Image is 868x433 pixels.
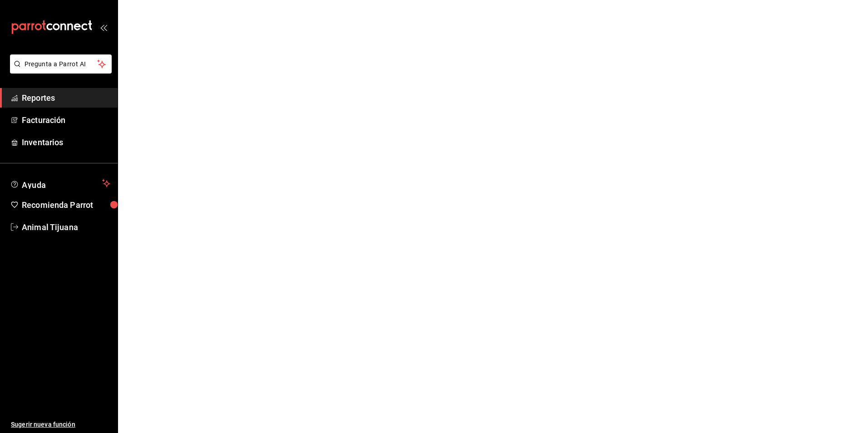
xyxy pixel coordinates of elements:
[22,92,110,104] span: Reportes
[100,24,107,31] button: open_drawer_menu
[22,221,110,233] span: Animal Tijuana
[22,136,110,148] span: Inventarios
[22,178,99,189] span: Ayuda
[25,59,98,69] span: Pregunta a Parrot AI
[22,114,110,126] span: Facturación
[10,54,112,74] button: Pregunta a Parrot AI
[22,199,110,211] span: Recomienda Parrot
[11,420,110,429] span: Sugerir nueva función
[6,66,112,75] a: Pregunta a Parrot AI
